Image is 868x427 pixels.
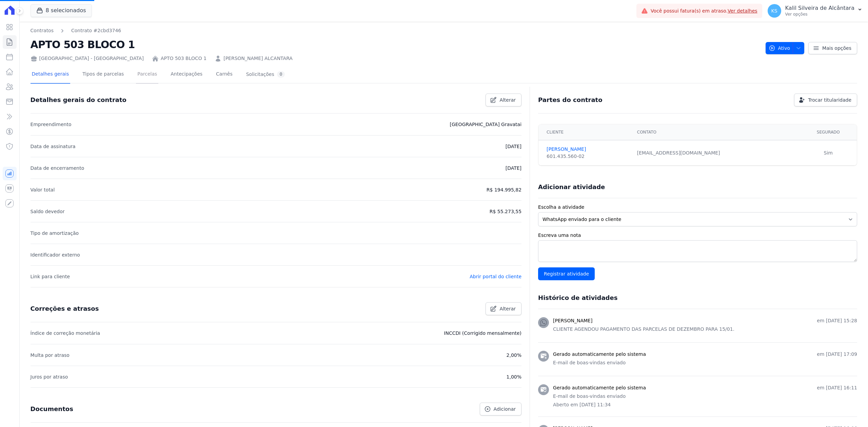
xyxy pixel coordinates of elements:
[538,204,857,211] label: Escolha a atividade
[817,351,857,358] p: em [DATE] 17:09
[728,8,757,14] a: Ver detalhes
[507,373,521,381] p: 1,00%
[31,373,68,381] p: Juros por atraso
[637,149,796,157] div: [EMAIL_ADDRESS][DOMAIN_NAME]
[547,146,629,153] a: [PERSON_NAME]
[506,164,521,172] p: [DATE]
[31,305,99,313] h3: Correções e atrasos
[553,384,646,391] h3: Gerado automaticamente pelo sistema
[245,66,287,84] a: Solicitações0
[31,55,144,62] div: [GEOGRAPHIC_DATA] - [GEOGRAPHIC_DATA]
[444,329,521,337] p: INCCDI (Corrigido mensalmente)
[785,12,854,17] p: Ver opções
[769,42,790,54] span: Ativo
[31,4,92,17] button: 8 selecionados
[538,294,617,302] h3: Histórico de atividades
[800,140,857,166] td: Sim
[494,406,516,412] span: Adicionar
[487,186,521,194] p: R$ 194.995,82
[808,97,851,103] span: Trocar titularidade
[161,55,206,62] a: APTO 503 BLOCO 1
[215,66,234,84] a: Carnês
[553,326,857,333] p: CLIENTE AGENDOU PAGAMENTO DAS PARCELAS DE DEZEMBRO PARA 15/01.
[800,124,857,140] th: Segurado
[31,186,55,194] p: Valor total
[651,7,757,15] span: Você possui fatura(s) em atraso.
[136,66,158,84] a: Parcelas
[31,272,70,281] p: Link para cliente
[31,27,121,34] nav: Breadcrumb
[480,403,521,415] a: Adicionar
[31,27,760,34] nav: Breadcrumb
[817,317,857,324] p: em [DATE] 15:28
[450,120,521,128] p: [GEOGRAPHIC_DATA] Gravatai
[506,142,521,150] p: [DATE]
[499,97,516,103] span: Alterar
[633,124,800,140] th: Contato
[794,94,857,106] a: Trocar titularidade
[822,45,851,52] span: Mais opções
[808,42,857,54] a: Mais opções
[538,124,633,140] th: Cliente
[486,94,521,106] a: Alterar
[277,71,285,78] div: 0
[31,164,84,172] p: Data de encerramento
[81,66,125,84] a: Tipos de parcelas
[538,232,857,239] label: Escreva uma nota
[31,229,79,237] p: Tipo de amortização
[31,96,126,104] h3: Detalhes gerais do contrato
[31,405,73,413] h3: Documentos
[507,351,521,359] p: 2,00%
[553,317,592,324] h3: [PERSON_NAME]
[499,305,516,312] span: Alterar
[490,207,521,216] p: R$ 55.273,55
[31,37,760,52] h2: APTO 503 BLOCO 1
[553,351,646,358] h3: Gerado automaticamente pelo sistema
[31,120,72,128] p: Empreendimento
[71,27,121,34] a: Contrato #2cbd3746
[223,55,293,62] a: [PERSON_NAME] ALCANTARA
[817,384,857,391] p: em [DATE] 16:11
[31,66,71,84] a: Detalhes gerais
[553,401,857,408] p: Aberto em [DATE] 11:34
[486,302,521,315] a: Alterar
[31,251,80,259] p: Identificador externo
[538,267,595,280] input: Registrar atividade
[553,393,857,400] p: E-mail de boas-vindas enviado
[31,207,65,216] p: Saldo devedor
[31,142,76,150] p: Data de assinatura
[246,71,285,78] div: Solicitações
[553,359,857,366] p: E-mail de boas-vindas enviado
[547,153,629,160] div: 601.435.560-02
[538,96,603,104] h3: Partes do contrato
[169,66,204,84] a: Antecipações
[762,1,868,20] button: KS Kalil Silveira de Alcântara Ver opções
[31,329,100,337] p: Índice de correção monetária
[771,8,777,13] span: KS
[31,27,54,34] a: Contratos
[785,5,854,12] p: Kalil Silveira de Alcântara
[470,274,521,279] a: Abrir portal do cliente
[538,183,605,191] h3: Adicionar atividade
[31,351,70,359] p: Multa por atraso
[766,42,805,54] button: Ativo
